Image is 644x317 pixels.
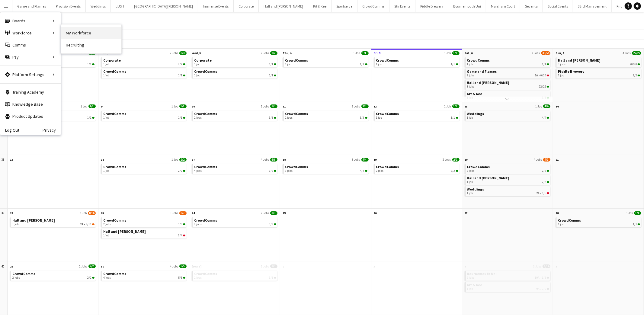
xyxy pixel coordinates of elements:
span: 3/3 [274,223,276,225]
button: [GEOGRAPHIC_DATA][PERSON_NAME] [129,0,198,12]
span: 1 job [285,62,291,66]
span: CrowdComms [103,69,126,74]
span: 0/6 [547,288,549,290]
span: 1/1 [87,62,91,66]
a: Bournemouth Uni2 jobs19A•6/8 [467,271,549,280]
span: 3 [374,264,375,268]
span: 3 Jobs [352,158,360,162]
span: CrowdComms [376,111,399,116]
a: Recruiting [61,39,121,51]
span: 0/20 [540,74,546,77]
span: 2 jobs [285,116,293,120]
span: 5/5 [183,277,185,279]
a: Piddle Brewery1 job2/2 [558,69,640,77]
span: Kit & Kee [467,283,482,287]
span: 1 job [376,62,382,66]
span: 6/8 [542,276,546,280]
span: 3/3 [269,116,273,120]
span: 2/2 [638,75,640,76]
span: 3/3 [365,117,367,119]
span: 3/3 [270,211,277,215]
a: CrowdComms2 jobs3/3 [194,271,276,280]
span: Hall and Woodhouse [467,80,510,85]
span: 1/1 [269,74,273,77]
span: 2 Jobs [261,51,269,55]
span: CrowdComms [285,111,308,116]
span: 4 jobs [194,169,202,173]
span: 21 [556,158,559,162]
span: Hall and Woodhouse [12,218,55,223]
button: Social Events [543,0,573,12]
span: 1/1 [179,104,187,108]
span: 3/3 [274,277,276,279]
span: 2 Jobs [261,264,269,268]
span: 4 Jobs [623,51,631,55]
span: 1/1 [638,223,640,225]
span: 1 Job [444,51,451,55]
a: Training Academy [0,86,61,98]
span: 4/4 [360,169,364,173]
span: 1 job [103,234,109,237]
a: CrowdComms1 job1/1 [467,57,549,66]
span: 2/2 [547,181,549,183]
a: CrowdComms1 job1/1 [103,111,185,120]
a: Product Updates [0,110,61,122]
button: LUSH [111,0,129,12]
span: 0/5 [542,191,546,195]
span: 1 job [558,223,564,226]
span: 1/1 [633,223,637,226]
span: 1/1 [92,63,95,65]
span: 1/1 [456,63,458,65]
span: 26 [374,211,377,215]
span: 3/3 [361,104,369,108]
span: 3 jobs [467,85,475,88]
span: 2 jobs [194,223,202,226]
span: 2/2 [178,62,182,66]
span: 3 Jobs [170,211,178,215]
span: 1/1 [452,51,460,55]
span: 5 [556,264,557,268]
span: 29 [10,264,13,268]
span: CrowdComms [12,271,35,276]
span: 11 [283,104,286,108]
span: 1 job [376,116,382,120]
a: CrowdComms3 jobs4/4 [285,164,367,173]
span: 1 job [12,223,18,226]
span: [DATE] [192,264,201,268]
span: Hall and Woodhouse [558,58,601,62]
span: 1 job [467,62,473,66]
span: Weddings [467,187,484,191]
span: 15 [10,158,13,162]
span: Hall and Woodhouse [103,229,146,234]
span: 8/16 [86,223,91,226]
span: 1 job [558,74,564,77]
a: CrowdComms1 job1/1 [376,111,458,120]
div: • [467,276,549,280]
span: 1 Job [171,104,178,108]
a: Log Out [0,128,19,133]
span: 2/2 [452,158,460,162]
a: Weddings1 job2A•0/5 [467,186,549,195]
span: 0/6 [542,287,546,291]
button: Pride Festival [612,0,642,12]
span: CrowdComms [194,271,217,276]
div: Workforce [0,27,61,39]
span: 1 Job [626,211,633,215]
span: 2/2 [92,277,95,279]
div: Boards [0,15,61,27]
span: 6/6 [270,158,277,162]
span: 1 job [467,191,473,195]
div: Pay [0,51,61,63]
div: 38 [0,155,8,209]
a: CrowdComms2 jobs3/3 [194,111,276,120]
span: 1/1 [87,116,91,120]
span: 2/2 [178,169,182,173]
span: 1 job [103,74,109,77]
a: Hall and [PERSON_NAME]1 job0/4 [103,229,185,237]
span: Corporate [103,58,121,62]
span: 2/2 [183,170,185,172]
div: 39 [0,209,8,262]
span: 2/2 [633,74,637,77]
span: CrowdComms [376,58,399,62]
div: • [467,191,549,195]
